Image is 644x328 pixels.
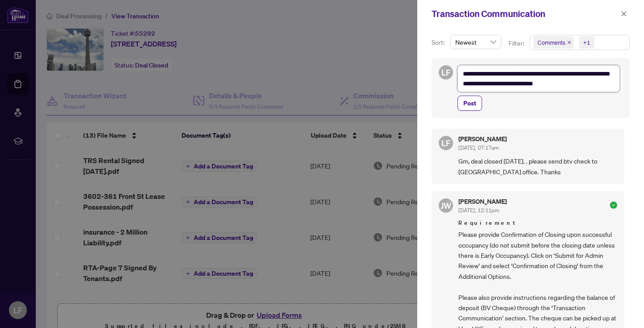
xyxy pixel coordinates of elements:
[458,96,482,111] button: Post
[463,96,476,110] span: Post
[583,38,590,47] div: +1
[538,38,565,47] span: Comments
[458,136,507,142] h5: [PERSON_NAME]
[621,11,627,17] span: close
[432,7,618,21] div: Transaction Communication
[458,198,507,205] h5: [PERSON_NAME]
[458,219,617,227] span: Requirement
[458,207,499,214] span: [DATE], 12:11pm
[458,144,499,151] span: [DATE], 07:17am
[455,35,496,49] span: Newest
[610,202,617,209] span: check-circle
[567,40,572,45] span: close
[441,137,450,149] span: LF
[441,66,450,79] span: LF
[432,38,446,47] p: Sort:
[534,36,574,49] span: Comments
[441,199,451,212] span: JW
[508,38,525,48] p: Filter:
[458,156,617,177] span: Gm, deal closed [DATE]. . please send btv check to [GEOGRAPHIC_DATA] office. Thanks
